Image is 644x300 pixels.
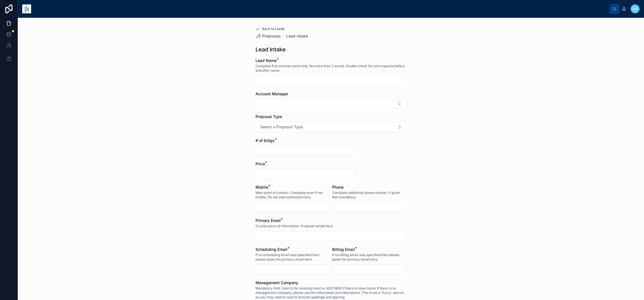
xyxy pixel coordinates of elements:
[255,138,275,143] span: # of bldgs
[36,3,610,5] div: scrollable content
[255,191,330,199] span: Main point of contact. Complete even if not mobile. Do not add extensions here.
[255,114,282,119] span: Proposal Type
[255,218,281,223] span: Primary Email
[255,99,407,108] button: Select Button
[255,27,284,31] a: Back to Leads
[255,161,265,166] span: Price
[22,4,31,13] img: App logo
[332,247,355,252] span: Billing Email
[255,185,268,189] span: Mobile
[332,253,407,262] span: If no billing email was specified then please paste the primary email here.
[260,124,303,130] span: Select a Proposal Type
[255,286,407,299] span: Mandatory field. Search for existing client or ADD NEW if there is none found. If there is no man...
[255,253,330,262] span: If no scheduling email was specified then please paste the primary email here.
[255,280,298,285] span: Management Company
[262,27,284,31] span: Back to Leads
[255,247,287,252] span: Scheduling Email
[262,33,281,39] span: Proposals
[332,185,344,189] span: Phone
[255,122,407,132] button: Select Button
[255,33,281,39] a: Proposals
[255,224,334,228] span: Crucial piece of information. Proposal sends here.
[332,191,407,199] span: Complete additional phone number, if given. Not mandatory.
[286,33,308,39] a: Lead Intake
[255,58,277,63] span: Lead Name
[255,91,288,96] span: Account Manager
[255,46,286,53] h1: Lead Intake
[633,7,638,11] span: DG
[255,64,407,73] span: Complete first and last name only. No more than 2 words. Double check for extra spaces before and...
